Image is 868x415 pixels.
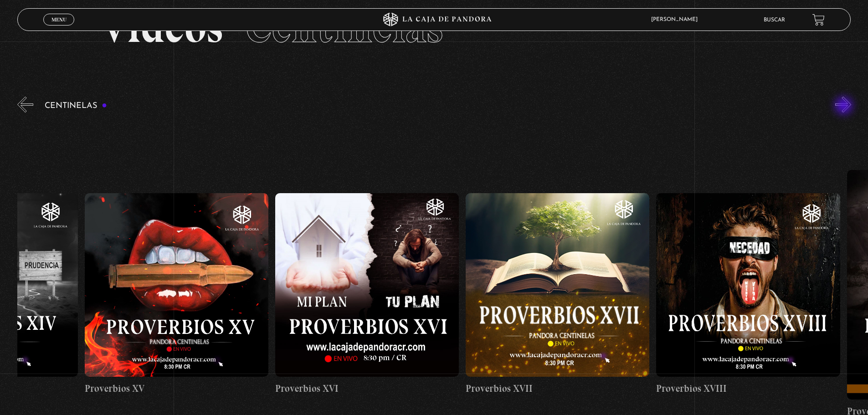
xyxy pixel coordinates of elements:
a: Buscar [764,17,785,23]
a: View your shopping cart [812,14,825,26]
button: Next [835,97,851,113]
h4: Proverbios XVII [466,381,649,396]
span: [PERSON_NAME] [647,17,707,22]
button: Previous [17,97,33,113]
h4: Proverbios XV [85,381,268,396]
h3: Centinelas [45,102,107,110]
h2: Videos [101,6,767,49]
span: Centinelas [246,1,443,53]
h4: Proverbios XVIII [656,381,840,396]
span: Menu [51,17,67,22]
span: Cerrar [48,25,70,31]
h4: Proverbios XVI [275,381,459,396]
